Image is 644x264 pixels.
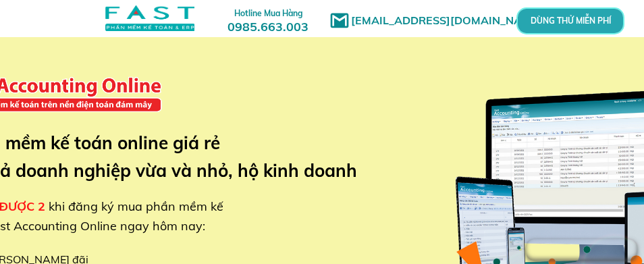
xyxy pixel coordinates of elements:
[234,8,302,18] span: Hotline Mua Hàng
[213,5,323,34] h3: 0985.663.003
[553,17,589,25] p: DÙNG THỬ MIỄN PHÍ
[351,12,550,30] h1: [EMAIL_ADDRESS][DOMAIN_NAME]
